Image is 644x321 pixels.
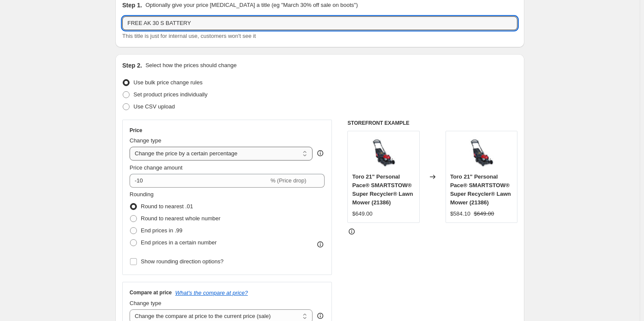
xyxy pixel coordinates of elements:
div: help [316,312,325,320]
span: Round to nearest .01 [141,203,193,210]
h3: Price [130,127,142,134]
p: Select how the prices should change [146,61,237,70]
span: Use CSV upload [133,103,175,110]
span: Use bulk price change rules [133,79,202,86]
span: End prices in .99 [141,227,183,234]
div: help [316,149,325,157]
h3: Compare at price [130,289,172,296]
p: Optionally give your price [MEDICAL_DATA] a title (eg "March 30% off sale on boots") [146,1,358,9]
span: Change type [130,300,161,306]
span: Set product prices individually [133,91,207,98]
h2: Step 1. [122,1,142,9]
button: What's the compare at price? [175,290,248,296]
strike: $649.00 [474,210,494,218]
input: -15 [130,174,269,188]
h2: Step 2. [122,61,142,70]
span: % (Price drop) [270,177,306,184]
span: End prices in a certain number [141,239,217,246]
div: $649.00 [352,210,372,218]
input: 30% off holiday sale [122,16,517,30]
span: Rounding [130,191,154,198]
h6: STOREFRONT EXAMPLE [347,120,517,127]
span: Toro 21" Personal Pace® SMARTSTOW® Super Recycler® Lawn Mower (21386) [450,173,511,206]
span: Change type [130,137,161,144]
span: Toro 21" Personal Pace® SMARTSTOW® Super Recycler® Lawn Mower (21386) [352,173,413,206]
img: toro-walk-behind-mowers-toro-21-personal-pace-smartstow-super-recycler-lawn-mower-21386-tor-21386... [464,136,498,170]
span: Round to nearest whole number [141,215,220,222]
span: This title is just for internal use, customers won't see it [122,33,256,39]
span: Price change amount [130,164,183,171]
span: Show rounding direction options? [141,258,223,265]
img: toro-walk-behind-mowers-toro-21-personal-pace-smartstow-super-recycler-lawn-mower-21386-tor-21386... [366,136,401,170]
div: $584.10 [450,210,471,218]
